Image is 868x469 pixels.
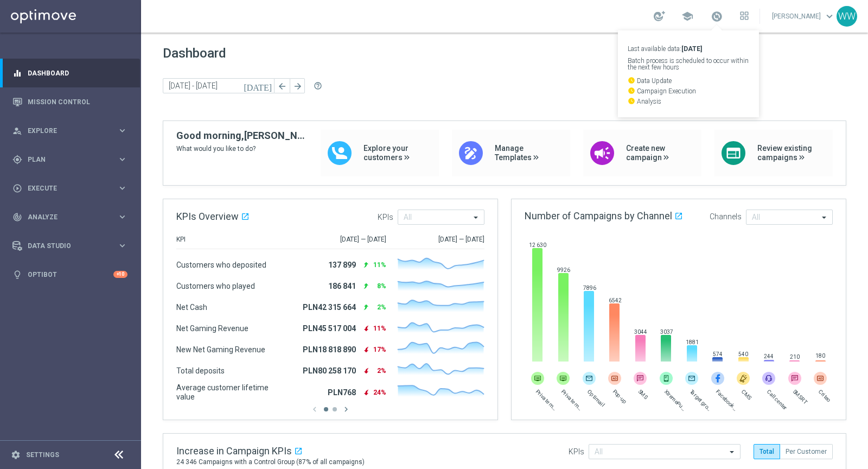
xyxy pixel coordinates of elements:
[12,241,117,251] div: Data Studio
[12,260,127,289] div: Optibot
[628,97,749,105] p: Analysis
[28,260,113,289] a: Optibot
[12,213,128,221] button: track_changes Analyze keyboard_arrow_right
[12,212,22,222] i: track_changes
[681,10,693,22] span: school
[12,270,128,279] button: lightbulb Optibot +10
[12,242,128,250] button: Data Studio keyboard_arrow_right
[710,8,724,26] a: Last available data:[DATE] Batch process is scheduled to occur within the next few hours watch_la...
[12,59,127,87] div: Dashboard
[117,154,127,164] i: keyboard_arrow_right
[824,10,835,22] span: keyboard_arrow_down
[28,214,117,220] span: Analyze
[12,98,128,106] button: Mission Control
[12,87,127,116] div: Mission Control
[12,183,117,193] div: Execute
[681,45,702,53] strong: [DATE]
[628,87,635,94] i: watch_later
[12,126,117,136] div: Explore
[12,155,22,164] i: gps_fixed
[117,125,127,136] i: keyboard_arrow_right
[12,126,128,135] button: person_search Explore keyboard_arrow_right
[28,156,117,163] span: Plan
[12,270,22,280] i: lightbulb
[117,240,127,251] i: keyboard_arrow_right
[28,59,127,87] a: Dashboard
[28,185,117,192] span: Execute
[628,77,749,84] p: Data Update
[837,6,857,27] div: WW
[11,450,21,460] i: settings
[12,184,128,193] button: play_circle_outline Execute keyboard_arrow_right
[12,68,22,78] i: equalizer
[28,87,127,116] a: Mission Control
[28,128,117,134] span: Explore
[117,212,127,222] i: keyboard_arrow_right
[628,97,635,105] i: watch_later
[628,77,635,84] i: watch_later
[117,183,127,193] i: keyboard_arrow_right
[628,58,749,71] p: Batch process is scheduled to occur within the next few hours
[628,46,749,52] p: Last available data:
[12,126,22,136] i: person_search
[12,212,117,222] div: Analyze
[628,87,749,94] p: Campaign Execution
[113,271,127,278] div: +10
[771,8,837,24] a: [PERSON_NAME]keyboard_arrow_down
[12,183,22,193] i: play_circle_outline
[26,452,59,458] a: Settings
[12,69,128,78] button: equalizer Dashboard
[12,155,128,164] button: gps_fixed Plan keyboard_arrow_right
[28,243,117,249] span: Data Studio
[12,155,117,164] div: Plan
